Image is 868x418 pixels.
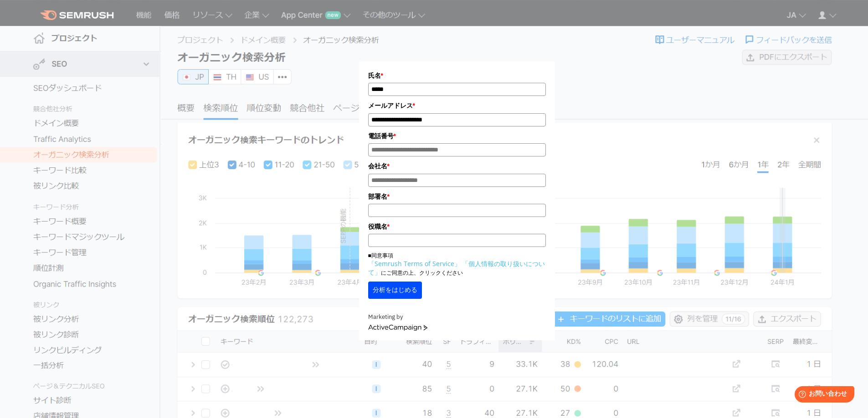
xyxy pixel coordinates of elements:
label: 会社名 [368,161,546,171]
iframe: Help widget launcher [787,383,858,408]
label: 氏名 [368,71,546,81]
label: メールアドレス [368,101,546,111]
label: 電話番号 [368,131,546,141]
label: 役職名 [368,222,546,232]
label: 部署名 [368,191,546,201]
button: 分析をはじめる [368,282,422,299]
div: Marketing by [368,312,546,322]
a: 「個人情報の取り扱いについて」 [368,259,545,277]
a: 「Semrush Terms of Service」 [368,259,461,268]
p: ■同意事項 にご同意の上、クリックください [368,252,546,277]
